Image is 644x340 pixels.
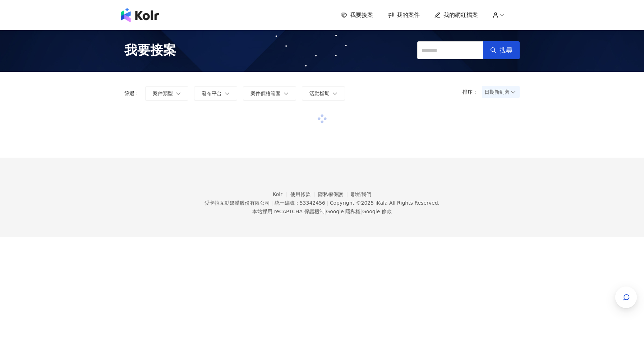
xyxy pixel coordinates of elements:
a: Google 隱私權 [326,209,360,214]
a: iKala [376,200,388,206]
button: 案件價格範圍 [243,86,296,101]
a: 我要接案 [341,11,373,19]
span: 我要接案 [124,41,176,59]
span: 日期新到舊 [484,87,517,97]
a: 隱私權保護 [318,191,351,197]
button: 案件類型 [145,86,188,101]
span: | [360,209,362,214]
div: 愛卡拉互動媒體股份有限公司 [204,200,270,206]
img: logo [121,8,159,22]
button: 搜尋 [483,41,520,59]
span: 案件價格範圍 [250,90,281,96]
span: 本站採用 reCAPTCHA 保護機制 [252,207,391,216]
p: 篩選： [124,90,139,96]
div: 統一編號：53342456 [275,200,325,206]
span: | [327,200,328,206]
span: 活動檔期 [309,90,330,96]
span: 發布平台 [202,90,222,96]
span: 案件類型 [153,90,173,96]
div: Copyright © 2025 All Rights Reserved. [330,200,440,206]
p: 排序： [463,89,482,95]
a: 我的網紅檔案 [434,11,478,19]
a: 使用條款 [290,191,318,197]
span: 搜尋 [500,46,512,54]
a: 我的案件 [387,11,420,19]
span: search [490,47,497,53]
button: 活動檔期 [302,86,345,101]
span: | [325,209,326,214]
a: Google 條款 [362,209,392,214]
button: 發布平台 [194,86,237,101]
span: | [271,200,273,206]
span: 我的案件 [397,11,420,19]
span: 我要接案 [350,11,373,19]
a: 聯絡我們 [351,191,371,197]
span: 我的網紅檔案 [443,11,478,19]
a: Kolr [273,191,290,197]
